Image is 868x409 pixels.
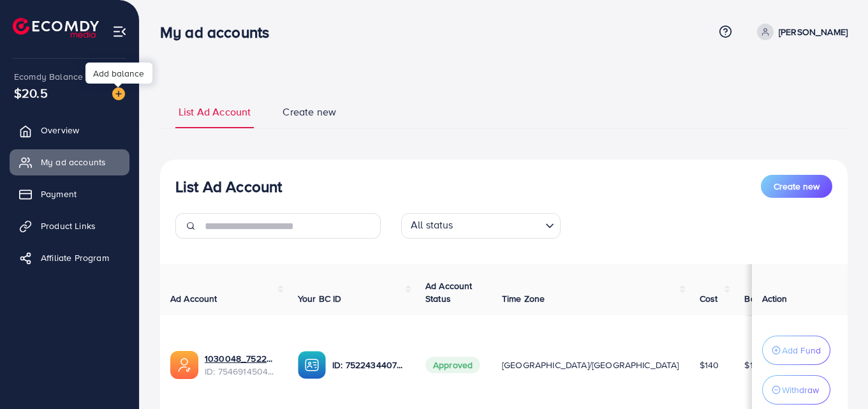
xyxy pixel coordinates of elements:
[10,149,129,175] a: My ad accounts
[10,213,129,239] a: Product Links
[779,24,848,40] p: [PERSON_NAME]
[179,105,251,119] span: List Ad Account
[10,117,129,143] a: Overview
[205,352,277,378] div: <span class='underline'>1030048_7522436945524654081_1757153410313</span></br>7546914504844771336
[782,382,819,398] p: Withdraw
[283,105,336,119] span: Create new
[14,84,48,102] span: $20.5
[170,351,198,379] img: ic-ads-acc.e4c84228.svg
[41,156,106,168] span: My ad accounts
[13,18,99,38] img: logo
[401,213,561,239] div: Search for option
[761,175,832,198] button: Create new
[425,357,480,373] span: Approved
[205,352,277,365] a: 1030048_7522436945524654081_1757153410313
[175,177,282,196] h3: List Ad Account
[774,180,820,193] span: Create new
[298,351,326,379] img: ic-ba-acc.ded83a64.svg
[457,216,540,235] input: Search for option
[332,357,405,373] p: ID: 7522434407987298322
[205,365,277,378] span: ID: 7546914504844771336
[425,279,473,305] span: Ad Account Status
[700,359,719,371] span: $140
[700,292,718,305] span: Cost
[41,124,79,137] span: Overview
[41,188,77,200] span: Payment
[298,292,342,305] span: Your BC ID
[112,87,125,100] img: image
[502,359,679,371] span: [GEOGRAPHIC_DATA]/[GEOGRAPHIC_DATA]
[782,343,821,358] p: Add Fund
[762,292,788,305] span: Action
[502,292,545,305] span: Time Zone
[41,251,109,264] span: Affiliate Program
[14,70,83,83] span: Ecomdy Balance
[41,219,96,232] span: Product Links
[10,181,129,207] a: Payment
[160,23,279,41] h3: My ad accounts
[85,63,152,84] div: Add balance
[814,352,858,399] iframe: Chat
[752,24,848,40] a: [PERSON_NAME]
[112,24,127,39] img: menu
[762,336,830,365] button: Add Fund
[408,215,456,235] span: All status
[762,375,830,405] button: Withdraw
[10,245,129,271] a: Affiliate Program
[170,292,217,305] span: Ad Account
